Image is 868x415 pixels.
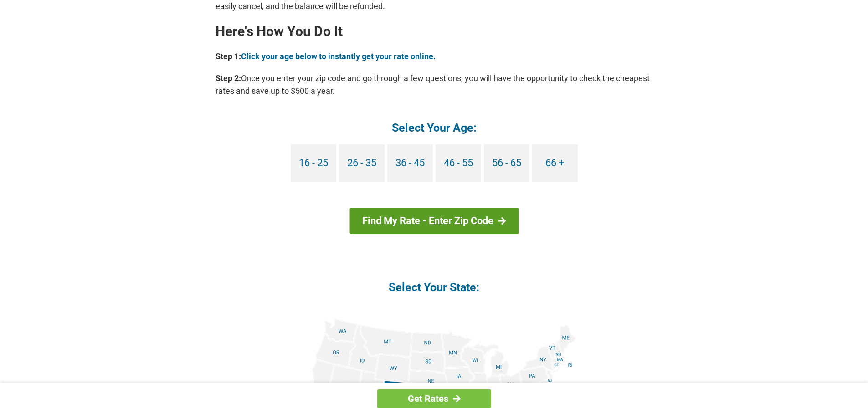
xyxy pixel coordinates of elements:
a: 36 - 45 [387,144,433,182]
a: 46 - 55 [436,144,481,182]
a: 66 + [532,144,578,182]
a: 26 - 35 [339,144,385,182]
a: 16 - 25 [291,144,336,182]
a: 56 - 65 [484,144,529,182]
h4: Select Your Age: [216,120,653,135]
h2: Here's How You Do It [216,24,653,39]
h4: Select Your State: [216,280,653,295]
b: Step 1: [216,51,241,61]
p: Once you enter your zip code and go through a few questions, you will have the opportunity to che... [216,72,653,97]
a: Find My Rate - Enter Zip Code [349,208,519,234]
b: Step 2: [216,73,241,83]
a: Click your age below to instantly get your rate online. [241,51,436,61]
a: Get Rates [377,389,491,408]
